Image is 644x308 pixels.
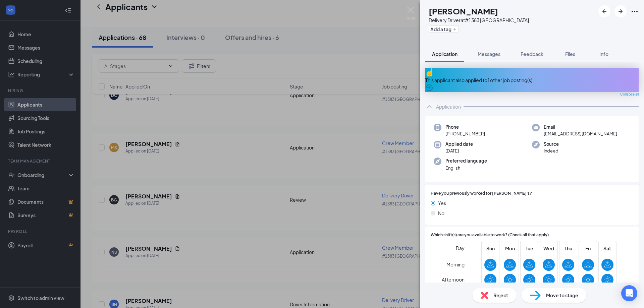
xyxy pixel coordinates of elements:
[429,5,498,17] h1: [PERSON_NAME]
[565,51,575,57] span: Files
[445,130,485,137] span: [PHONE_NUMBER]
[504,245,516,252] span: Mon
[446,258,465,270] span: Morning
[445,158,487,164] span: Preferred language
[544,124,617,130] span: Email
[562,245,574,252] span: Thu
[523,245,535,252] span: Tue
[599,51,608,57] span: Info
[493,292,508,299] span: Reject
[456,244,465,252] span: Day
[438,199,446,207] span: Yes
[453,27,457,31] svg: Plus
[600,7,608,15] svg: ArrowLeftNew
[431,190,532,197] span: Have you previously worked for [PERSON_NAME]'s?
[431,232,549,238] span: Which shift(s) are you available to work? (Check all that apply)
[425,84,433,92] svg: ArrowCircle
[445,124,485,130] span: Phone
[601,245,613,252] span: Sat
[546,292,578,299] span: Move to stage
[544,130,617,137] span: [EMAIL_ADDRESS][DOMAIN_NAME]
[436,103,461,110] div: Application
[442,273,465,286] span: Afternoon
[432,51,458,57] span: Application
[621,285,637,301] div: Open Intercom Messenger
[614,5,627,17] button: ArrowRight
[484,245,496,252] span: Sun
[620,92,639,97] span: Collapse all
[631,7,639,15] svg: Ellipses
[438,209,444,217] span: No
[425,103,433,111] svg: ChevronUp
[425,76,639,84] div: This applicant also applied to 1 other job posting(s)
[445,165,487,171] span: English
[429,25,459,33] button: PlusAdd a tag
[478,51,500,57] span: Messages
[445,141,473,147] span: Applied date
[582,245,594,252] span: Fri
[521,51,543,57] span: Feedback
[616,7,625,15] svg: ArrowRight
[543,245,555,252] span: Wed
[445,147,473,154] span: [DATE]
[544,141,559,147] span: Source
[544,147,559,154] span: Indeed
[598,5,610,17] button: ArrowLeftNew
[429,17,529,23] div: Delivery Driver at #1383 [GEOGRAPHIC_DATA]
